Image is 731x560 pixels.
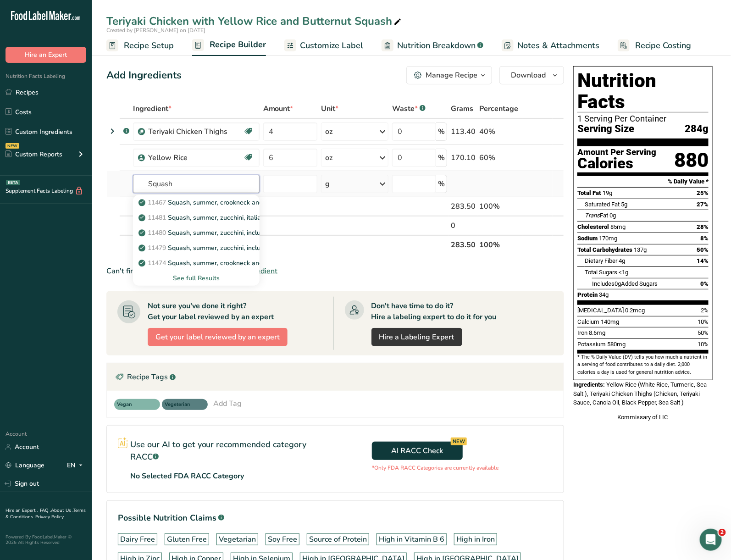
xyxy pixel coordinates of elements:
[517,39,599,52] span: Notes & Attachments
[192,34,266,56] a: Recipe Builder
[599,235,617,242] span: 170mg
[451,126,476,137] div: 113.40
[148,213,166,222] span: 11481
[133,225,260,240] a: 11480Squash, summer, zucchini, includes skin, frozen, cooked, boiled, drained, without salt
[698,318,709,325] span: 10%
[372,464,498,472] p: *Only FDA RACC Categories are currently available
[148,328,288,346] button: Get your label reviewed by an expert
[697,189,709,196] span: 25%
[451,201,476,212] div: 283.50
[451,103,473,114] span: Grams
[107,363,564,391] div: Recipe Tags
[6,534,86,545] div: Powered By FoodLabelMaker © 2025 All Rights Reserved
[685,123,709,135] span: 284g
[133,103,172,114] span: Ingredient
[325,178,330,189] div: g
[585,269,617,276] span: Total Sugars
[619,269,628,276] span: <1g
[609,212,616,219] span: 0g
[309,534,367,545] div: Source of Protein
[382,35,483,56] a: Nutrition Breakdown
[577,176,709,187] section: % Daily Value *
[674,148,709,172] div: 880
[449,235,477,254] th: 283.50
[697,257,709,264] span: 14%
[106,13,403,29] div: Teriyaki Chicken with Yellow Rice and Butternut Squash
[106,68,182,83] div: Add Ingredients
[130,471,244,482] p: No Selected FDA RACC Category
[573,413,713,422] div: Kommissary of LIC
[148,228,166,237] span: 11480
[585,201,620,208] span: Saturated Fat
[6,143,19,149] div: NEW
[140,243,343,253] p: Squash, summer, zucchini, includes skin, frozen, unprepared
[577,235,598,242] span: Sodium
[6,507,38,514] a: Hire an Expert .
[133,255,260,271] a: 11474Squash, summer, crookneck and straightneck, frozen, cooked, boiled, drained, without salt
[577,318,599,325] span: Calcium
[124,39,174,52] span: Recipe Setup
[371,328,462,346] a: Hire a Labeling Expert
[610,223,626,230] span: 85mg
[219,534,256,545] div: Vegetarian
[456,534,495,545] div: High in Iron
[625,307,645,314] span: 0.2mcg
[106,35,174,56] a: Recipe Setup
[697,223,709,230] span: 28%
[697,201,709,208] span: 27%
[511,70,546,81] span: Download
[392,445,443,456] span: AI RACC Check
[577,189,601,196] span: Total Fat
[585,257,617,264] span: Dietary Fiber
[426,70,477,81] div: Manage Recipe
[167,534,207,545] div: Gluten Free
[577,148,656,157] div: Amount Per Serving
[603,189,612,196] span: 19g
[477,235,522,254] th: 100%
[118,512,553,524] h1: Possible Nutrition Claims
[120,534,155,545] div: Dairy Free
[268,534,297,545] div: Soy Free
[585,212,608,219] span: Fat
[499,66,564,84] button: Download
[635,39,691,52] span: Recipe Costing
[117,401,149,409] span: Vegan
[577,114,709,123] div: 1 Serving Per Container
[133,195,260,210] a: 11467Squash, summer, crookneck and straightneck, raw
[573,381,605,388] span: Ingredients:
[371,300,497,322] div: Don't have time to do it? Hire a labeling expert to do it for you
[210,39,266,51] span: Recipe Builder
[165,401,197,409] span: Vegeterian
[697,246,709,253] span: 50%
[6,47,86,63] button: Hire an Expert
[618,35,691,56] a: Recipe Costing
[589,329,605,336] span: 8.6mg
[263,103,294,114] span: Amount
[300,39,363,52] span: Customize Label
[35,514,64,520] a: Privacy Policy
[372,442,463,460] button: AI RACC Check NEW
[577,341,606,348] span: Potassium
[140,273,252,283] div: See full Results
[451,438,467,445] div: NEW
[585,212,600,219] i: Trans
[140,198,316,207] p: Squash, summer, crookneck and straightneck, raw
[148,259,166,267] span: 11474
[6,150,62,159] div: Custom Reports
[133,175,260,193] input: Add Ingredient
[40,507,51,514] a: FAQ .
[130,438,324,463] p: Use our AI to get your recommended category RACC
[573,381,707,406] span: Yellow Rice (White Rice, Turmeric, Sea Salt ), Teriyaki Chicken Thighs (Chicken, Teriyaki Sauce, ...
[700,235,709,242] span: 8%
[148,244,166,252] span: 11479
[599,291,609,298] span: 34g
[148,300,274,322] div: Not sure you've done it right? Get your label reviewed by an expert
[397,39,476,52] span: Nutrition Breakdown
[577,329,587,336] span: Iron
[592,280,658,287] span: Includes Added Sugars
[155,332,280,343] span: Get your label reviewed by an expert
[321,103,338,114] span: Unit
[621,201,627,208] span: 5g
[577,223,609,230] span: Cholesterol
[6,507,86,520] a: Terms & Conditions .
